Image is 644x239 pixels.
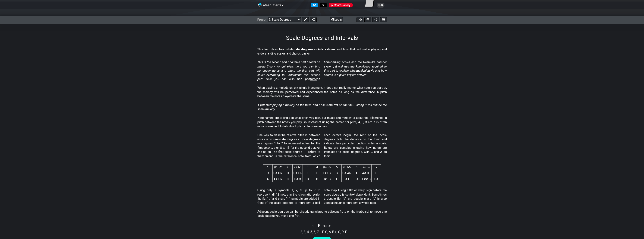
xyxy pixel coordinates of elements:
td: B [372,170,381,176]
span: , [306,229,307,234]
span: , [344,229,345,234]
button: Share Preset [310,17,317,22]
button: Print [372,17,379,22]
td: E [332,176,342,182]
th: 5 [332,165,342,170]
section: Scale pitch classes [320,228,349,234]
span: Latest Charts [261,3,281,7]
strong: musical key [356,69,372,72]
strong: intervals [318,48,331,51]
span: B♭ [332,229,337,234]
span: 7 [317,229,319,234]
span: 1 . [312,224,318,228]
p: When playing a melody on any single instrument, it does not really matter what note you start at,... [257,86,387,98]
span: 4 [307,229,309,234]
em: This is the second part of a three part tutorial on music theory for guitarists, here you can fin... [257,60,387,81]
span: three [310,77,317,81]
a: Follow #fretflip at Bluesky [309,3,318,7]
th: 2 [283,165,293,170]
td: D [283,170,293,176]
button: Create image [380,17,387,22]
td: A [263,176,273,182]
span: , [299,229,300,234]
p: Adjacent scale degrees can be directly translated to adjacent frets on the fretboard, to move one... [257,210,387,218]
strong: scale degrees [278,137,299,141]
span: one [262,69,267,72]
td: C♯ [303,176,312,182]
p: This text describes what and are, and how that will make playing and understanding scales and cho... [257,47,387,56]
td: E [303,170,312,176]
th: ♯4 ♭5 [322,165,332,170]
span: , [302,229,304,234]
a: #fretflip at Pinterest [327,3,353,7]
em: If you start playing a melody on the third, fifth or seventh fret on the the D string it will sti... [257,103,387,111]
th: 4 [312,165,322,170]
span: G [325,229,327,234]
th: 3 [303,165,312,170]
span: 5 [310,229,312,234]
span: 6 [313,229,315,234]
td: B [283,176,293,182]
td: C [263,170,273,176]
button: Toggle Dexterity for all fretkits [364,17,371,22]
th: ♯6 ♭7 [361,165,372,170]
span: , [340,229,342,234]
span: Toggle light / dark theme [379,4,383,7]
span: , [309,229,310,234]
td: B♯ C [293,176,303,182]
span: F - major [318,223,331,228]
th: ♯5 ♭6 [342,165,352,170]
span: Preset [257,18,266,21]
a: Follow #fretflip at X [318,3,327,7]
button: Login [330,17,343,22]
p: Using only 7 symbols 1, 2, 3 up to 7 to represent all 12 notes in the chromatic scale, the flat "... [257,188,387,205]
td: F♯♯ G [361,176,372,182]
td: G [332,170,342,176]
td: F [312,170,322,176]
td: A♯ B♭ [273,176,283,182]
span: , [324,229,325,234]
p: Note names are telling you what pitch you play, but music and melody is about the difference in p... [257,116,387,128]
span: , [327,229,329,234]
td: E♯ F [342,176,352,182]
button: Edit Preset [302,17,309,22]
td: D [312,176,322,182]
td: A♯ B♭ [361,170,372,176]
td: D♯ E♭ [293,170,303,176]
h1: Scale Degrees and Intervals [286,34,358,41]
div: Chart Gallery [329,3,353,7]
span: F [322,229,324,234]
span: , [315,229,317,234]
strong: scale degrees [292,48,313,51]
strong: tonic [262,154,269,158]
td: A [352,170,361,176]
td: F♯ G♭ [322,170,332,176]
td: G♯ [372,176,381,182]
span: 2 [300,229,302,234]
section: Scale pitch classes [295,228,320,234]
span: , [312,229,314,234]
span: C [338,229,340,234]
span: D [342,229,344,234]
span: 1 [297,229,299,234]
td: C♯ D♭ [273,170,283,176]
th: 7 [372,165,381,170]
th: ♯1 ♭2 [273,165,283,170]
td: D♯ E♭ [322,176,332,182]
p: One way to describe relative pitch in between notes is to use . Scale degrees use figures 1 to 7 ... [257,133,387,158]
select: Preset [268,17,301,22]
span: , [337,229,338,234]
span: , [331,229,332,234]
button: 0 [357,17,363,22]
span: E [345,229,347,234]
td: F♯ [352,176,361,182]
th: 1 [263,165,273,170]
td: G♯ A♭ [342,170,352,176]
span: 3 [304,229,306,234]
th: 6 [352,165,361,170]
span: A [329,229,331,234]
th: ♯2 ♭3 [293,165,303,170]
